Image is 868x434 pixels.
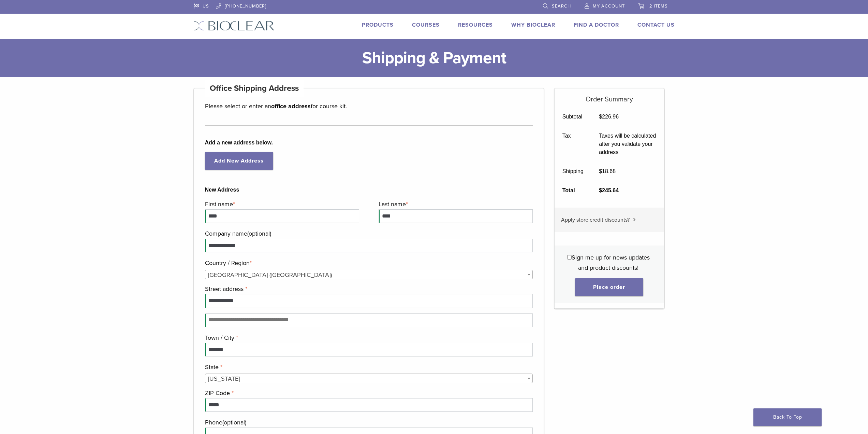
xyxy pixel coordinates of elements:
[205,284,531,294] label: Street address
[205,362,531,372] label: State
[511,22,555,28] a: Why Bioclear
[205,228,531,239] label: Company name
[552,3,571,9] span: Search
[205,388,531,398] label: ZIP Code
[205,80,304,97] h4: Office Shipping Address
[205,374,533,383] span: Georgia
[555,107,591,126] th: Subtotal
[593,3,625,9] span: My Account
[599,187,619,193] bdi: 245.64
[599,187,602,193] span: $
[555,181,591,200] th: Total
[561,216,630,223] span: Apply store credit discounts?
[637,22,675,28] a: Contact Us
[271,102,311,110] strong: office address
[458,22,493,28] a: Resources
[205,417,531,428] label: Phone
[222,419,246,426] span: (optional)
[567,255,572,260] input: Sign me up for news updates and product discounts!
[555,88,664,103] h5: Order Summary
[555,162,591,181] th: Shipping
[205,270,533,280] span: United States (US)
[247,230,271,237] span: (optional)
[362,22,394,28] a: Products
[194,21,275,31] img: Bioclear
[599,168,602,174] span: $
[205,333,531,343] label: Town / City
[574,22,619,28] a: Find A Doctor
[205,186,533,194] b: New Address
[572,254,650,271] span: Sign me up for news updates and product discounts!
[412,22,440,28] a: Courses
[555,126,591,162] th: Tax
[205,139,533,147] b: Add a new address below.
[575,278,643,296] button: Place order
[205,270,533,279] span: Country / Region
[599,114,602,120] span: $
[649,3,668,9] span: 2 items
[205,374,533,383] span: Georgia
[205,101,533,111] p: Please select or enter an for course kit.
[205,152,273,170] a: Add New Address
[753,408,822,426] a: Back To Top
[379,199,531,209] label: Last name
[633,218,636,221] img: caret.svg
[591,126,664,162] td: Taxes will be calculated after you validate your address
[205,258,531,268] label: Country / Region
[599,114,619,120] bdi: 226.96
[205,199,357,209] label: First name
[599,168,616,174] bdi: 18.68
